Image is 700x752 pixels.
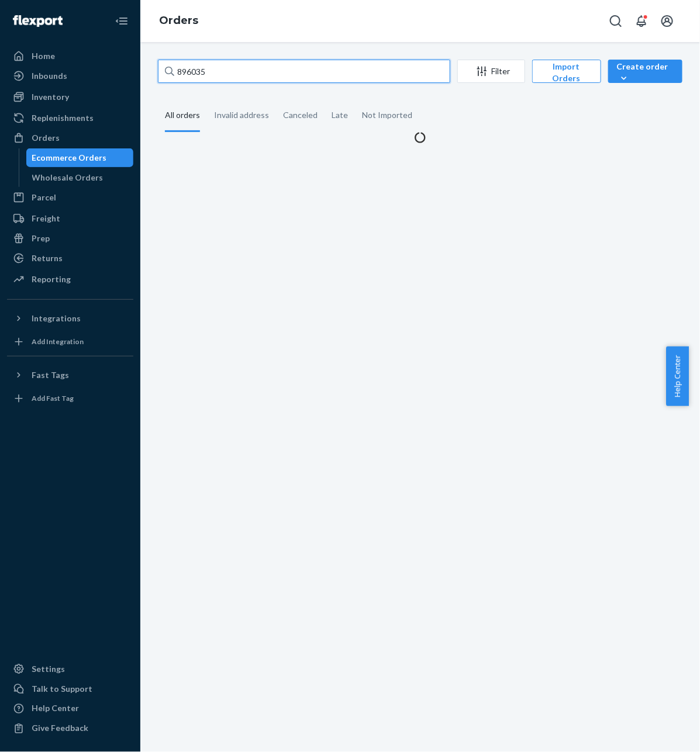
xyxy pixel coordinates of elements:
[165,100,200,132] div: All orders
[32,213,60,224] div: Freight
[617,61,674,84] div: Create order
[7,67,133,85] a: Inbounds
[32,172,104,183] div: Wholesale Orders
[7,47,133,65] a: Home
[7,209,133,228] a: Freight
[158,60,450,83] input: Search orders
[666,346,689,406] button: Help Center
[608,60,682,83] button: Create order
[532,60,601,83] button: Import Orders
[7,129,133,147] a: Orders
[32,369,69,381] div: Fast Tags
[32,152,107,164] div: Ecommerce Orders
[332,100,348,130] div: Late
[458,65,525,77] div: Filter
[7,699,133,718] a: Help Center
[26,168,134,187] a: Wholesale Orders
[7,270,133,289] a: Reporting
[32,393,74,403] div: Add Fast Tag
[656,9,679,33] button: Open account menu
[362,100,412,130] div: Not Imported
[32,91,69,103] div: Inventory
[7,309,133,328] button: Integrations
[110,9,133,33] button: Close Navigation
[32,663,65,675] div: Settings
[32,723,88,734] div: Give Feedback
[630,9,653,33] button: Open notifications
[32,192,56,203] div: Parcel
[32,313,81,324] div: Integrations
[7,88,133,106] a: Inventory
[7,249,133,268] a: Returns
[26,148,134,167] a: Ecommerce Orders
[32,132,60,144] div: Orders
[13,15,63,27] img: Flexport logo
[32,70,67,82] div: Inbounds
[7,332,133,351] a: Add Integration
[32,252,63,264] div: Returns
[150,4,208,38] ol: breadcrumbs
[7,719,133,738] button: Give Feedback
[7,229,133,248] a: Prep
[7,680,133,698] a: Talk to Support
[32,683,92,695] div: Talk to Support
[457,60,525,83] button: Filter
[32,273,71,285] div: Reporting
[32,112,94,124] div: Replenishments
[7,389,133,408] a: Add Fast Tag
[283,100,318,130] div: Canceled
[7,109,133,127] a: Replenishments
[7,660,133,678] a: Settings
[32,50,55,62] div: Home
[7,366,133,384] button: Fast Tags
[214,100,269,130] div: Invalid address
[604,9,627,33] button: Open Search Box
[7,188,133,207] a: Parcel
[32,337,84,346] div: Add Integration
[32,233,50,244] div: Prep
[159,14,198,27] a: Orders
[32,703,79,715] div: Help Center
